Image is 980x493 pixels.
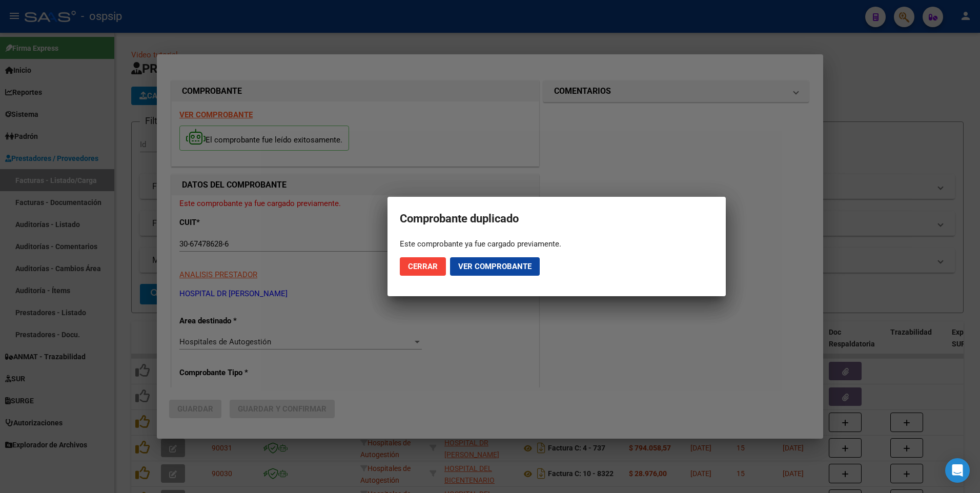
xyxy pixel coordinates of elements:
button: Ver comprobante [450,257,540,276]
button: Cerrar [400,257,446,276]
div: Open Intercom Messenger [945,458,970,483]
div: Este comprobante ya fue cargado previamente. [400,239,713,249]
h2: Comprobante duplicado [400,209,713,229]
span: Cerrar [408,262,438,271]
span: Ver comprobante [458,262,532,271]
